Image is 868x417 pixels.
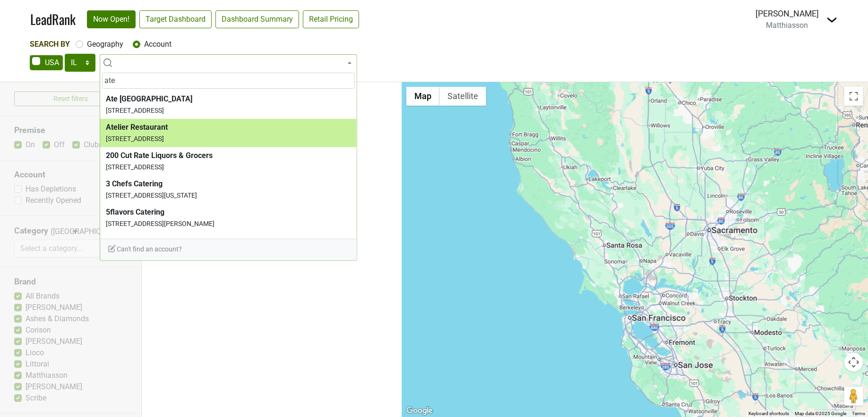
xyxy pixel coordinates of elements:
small: [STREET_ADDRESS][PERSON_NAME] [106,220,215,227]
span: Map data ©2025 Google [795,411,846,416]
b: 5flavors Catering [106,208,164,217]
b: Atelier Restaurant [106,123,168,132]
a: LeadRank [30,9,76,29]
img: Edit [107,244,117,253]
label: Geography [87,39,123,50]
button: Show street map [406,87,439,106]
a: Dashboard Summary [215,10,299,28]
small: [STREET_ADDRESS] [106,107,164,114]
button: Drag Pegman onto the map to open Street View [844,387,863,406]
small: [STREET_ADDRESS] [106,163,164,171]
button: Keyboard shortcuts [748,410,789,417]
a: Target Dashboard [139,10,212,28]
a: Open this area in Google Maps (opens a new window) [404,405,435,417]
button: Toggle fullscreen view [844,87,863,106]
b: 200 Cut Rate Liquors & Grocers [106,151,213,160]
span: Search By [30,40,70,49]
button: Map camera controls [844,353,863,372]
small: [STREET_ADDRESS] [106,135,164,142]
b: 7 Plates Cafe — CLOSED [106,236,189,245]
img: Dropdown Menu [826,14,838,25]
a: Terms (opens in new tab) [852,411,865,416]
button: Show satellite imagery [439,87,486,106]
small: [STREET_ADDRESS][US_STATE] [106,192,197,199]
span: Can't find an account? [107,245,182,253]
b: 3 Chefs Catering [106,179,163,188]
label: Account [144,39,172,50]
img: Google [404,405,435,417]
span: Matthiasson [766,21,808,30]
a: Retail Pricing [303,10,359,28]
b: Ate [GEOGRAPHIC_DATA] [106,94,192,103]
a: Now Open! [87,10,136,28]
div: [PERSON_NAME] [756,8,819,20]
